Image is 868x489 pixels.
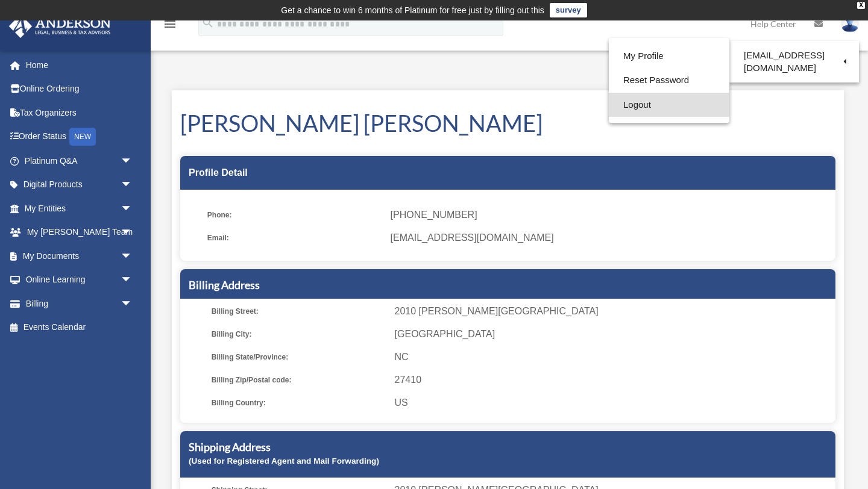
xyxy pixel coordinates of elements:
[8,77,151,101] a: Online Ordering
[121,173,145,198] span: arrow_drop_down
[729,44,859,79] a: [EMAIL_ADDRESS][DOMAIN_NAME]
[395,303,831,320] span: 2010 [PERSON_NAME][GEOGRAPHIC_DATA]
[609,44,729,69] a: My Profile
[395,349,831,366] span: NC
[189,456,379,466] small: (Used for Registered Agent and Mail Forwarding)
[163,21,177,31] a: menu
[189,440,827,455] h5: Shipping Address
[121,268,145,293] span: arrow_drop_down
[391,229,827,246] span: [EMAIL_ADDRESS][DOMAIN_NAME]
[212,372,386,388] span: Billing Zip/Postal code:
[395,326,831,343] span: [GEOGRAPHIC_DATA]
[212,303,386,320] span: Billing Street:
[8,173,151,197] a: Digital Productsarrow_drop_down
[180,107,835,139] h1: [PERSON_NAME] [PERSON_NAME]
[8,244,151,268] a: My Documentsarrow_drop_down
[8,53,151,77] a: Home
[121,196,145,221] span: arrow_drop_down
[550,3,587,17] a: survey
[121,291,145,316] span: arrow_drop_down
[395,394,831,411] span: US
[212,326,386,343] span: Billing City:
[163,17,177,31] i: menu
[395,372,831,388] span: 27410
[841,15,859,33] img: User Pic
[391,207,827,223] span: [PHONE_NUMBER]
[121,149,145,173] span: arrow_drop_down
[201,16,215,30] i: search
[121,220,145,245] span: arrow_drop_down
[609,93,729,117] a: Logout
[8,101,151,125] a: Tax Organizers
[121,244,145,269] span: arrow_drop_down
[8,149,151,173] a: Platinum Q&Aarrow_drop_down
[69,128,96,146] div: NEW
[8,268,151,292] a: Online Learningarrow_drop_down
[8,125,151,149] a: Order StatusNEW
[8,316,151,340] a: Events Calendar
[189,278,827,293] h5: Billing Address
[5,14,115,38] img: Anderson Advisors Platinum Portal
[207,229,382,246] span: Email:
[281,3,544,17] div: Get a chance to win 6 months of Platinum for free just by filling out this
[609,68,729,93] a: Reset Password
[857,2,865,9] div: close
[212,394,386,411] span: Billing Country:
[212,349,386,366] span: Billing State/Province:
[207,207,382,223] span: Phone:
[8,291,151,316] a: Billingarrow_drop_down
[180,156,835,190] div: Profile Detail
[8,220,151,244] a: My [PERSON_NAME] Teamarrow_drop_down
[8,196,151,220] a: My Entitiesarrow_drop_down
